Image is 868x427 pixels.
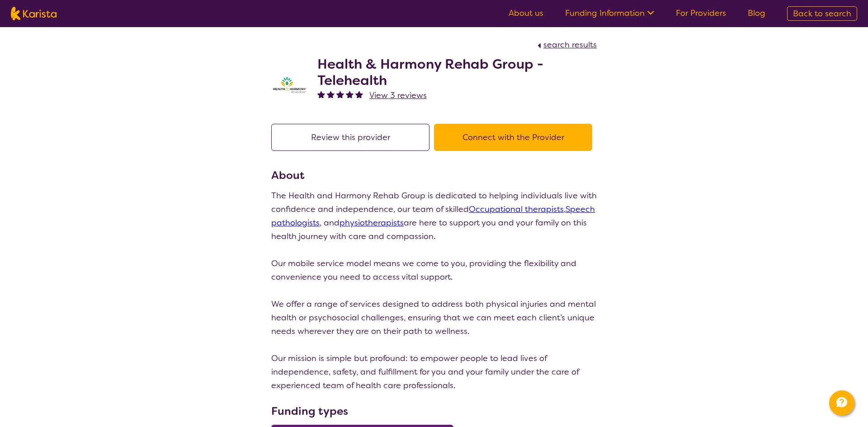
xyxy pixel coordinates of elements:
[271,352,597,392] p: Our mission is simple but profound: to empower people to lead lives of independence, safety, and ...
[676,8,726,19] a: For Providers
[271,189,597,243] p: The Health and Harmony Rehab Group is dedicated to helping individuals live with confidence and i...
[317,90,325,98] img: fullstar
[11,7,57,20] img: Karista logo
[271,167,597,183] h3: About
[271,124,429,151] button: Review this provider
[434,132,597,143] a: Connect with the Provider
[369,90,427,101] span: View 3 reviews
[509,8,543,19] a: About us
[271,403,597,419] h3: Funding types
[355,90,363,98] img: fullstar
[336,90,344,98] img: fullstar
[535,39,597,50] a: search results
[317,56,597,89] h2: Health & Harmony Rehab Group - Telehealth
[543,39,597,50] span: search results
[340,217,404,228] a: physiotherapists
[829,390,854,416] button: Channel Menu
[565,8,654,19] a: Funding Information
[787,6,857,21] a: Back to search
[271,257,597,284] p: Our mobile service model means we come to you, providing the flexibility and convenience you need...
[748,8,765,19] a: Blog
[369,89,427,102] a: View 3 reviews
[469,204,564,215] a: Occupational therapists
[346,90,354,98] img: fullstar
[271,297,597,338] p: We offer a range of services designed to address both physical injuries and mental health or psyc...
[434,124,592,151] button: Connect with the Provider
[271,75,307,94] img: ztak9tblhgtrn1fit8ap.png
[793,8,851,19] span: Back to search
[327,90,335,98] img: fullstar
[271,132,434,143] a: Review this provider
